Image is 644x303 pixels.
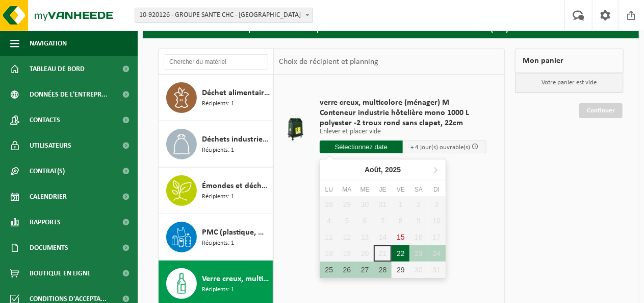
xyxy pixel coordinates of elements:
[320,128,486,135] p: Enlever et placer vide
[202,146,234,155] span: Récipients: 1
[135,8,313,22] span: 10-920126 - GROUPE SANTE CHC - LIÈGE
[385,166,401,173] i: 2025
[202,273,270,285] span: Verre creux, multicolore (ménager)
[30,133,71,158] span: Utilisateurs
[159,168,273,214] button: Émondes et déchets verts Ø < 12 cm Récipients: 1
[30,82,108,107] span: Données de l'entrepr...
[392,184,409,195] div: Ve
[202,87,270,99] span: Déchet alimentaire, contenant des produits d'origine animale, non emballé, catégorie 3
[516,73,623,92] p: Votre panier est vide
[392,262,409,278] div: 29
[30,261,91,286] span: Boutique en ligne
[409,184,427,195] div: Sa
[159,214,273,261] button: PMC (plastique, métal, carton boisson) (industriel) Récipients: 1
[30,209,61,235] span: Rapports
[202,285,234,295] span: Récipients: 1
[202,192,234,202] span: Récipients: 1
[30,184,67,209] span: Calendrier
[392,245,409,262] div: 22
[320,262,338,278] div: 25
[30,56,85,82] span: Tableau de bord
[202,239,234,248] span: Récipients: 1
[374,184,392,195] div: Je
[428,184,446,195] div: Di
[515,49,624,73] div: Mon panier
[202,99,234,109] span: Récipients: 1
[30,235,68,261] span: Documents
[320,98,486,108] span: verre creux, multicolore (ménager) M
[202,133,270,146] span: Déchets industriels banals
[164,54,268,69] input: Chercher du matériel
[579,103,623,118] a: Continuer
[356,262,374,278] div: 27
[202,180,270,192] span: Émondes et déchets verts Ø < 12 cm
[30,158,65,184] span: Contrat(s)
[356,184,374,195] div: Me
[159,121,273,168] button: Déchets industriels banals Récipients: 1
[320,184,338,195] div: Lu
[320,141,403,153] input: Sélectionnez date
[320,108,486,128] span: Conteneur industrie hôtelière mono 1000 L polyester -2 troux rond sans clapet, 22cm
[410,144,470,151] span: + 4 jour(s) ouvrable(s)
[274,49,383,75] div: Choix de récipient et planning
[30,107,60,133] span: Contacts
[338,184,356,195] div: Ma
[135,8,313,23] span: 10-920126 - GROUPE SANTE CHC - LIÈGE
[360,161,405,178] div: Août,
[30,31,67,56] span: Navigation
[338,262,356,278] div: 26
[202,226,270,239] span: PMC (plastique, métal, carton boisson) (industriel)
[374,262,392,278] div: 28
[159,75,273,121] button: Déchet alimentaire, contenant des produits d'origine animale, non emballé, catégorie 3 Récipients: 1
